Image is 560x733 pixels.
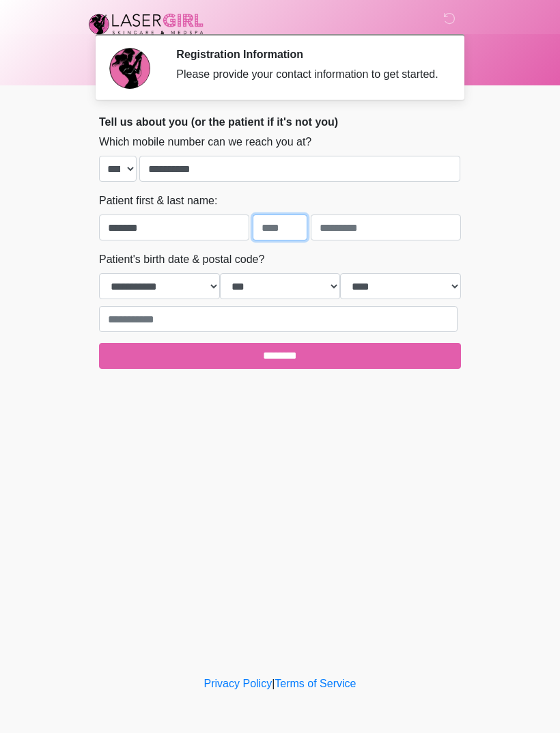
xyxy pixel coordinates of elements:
div: Please provide your contact information to get started. [176,66,440,83]
a: | [272,678,275,689]
label: Which mobile number can we reach you at? [99,134,311,150]
a: Terms of Service [275,678,356,689]
h2: Tell us about you (or the patient if it's not you) [99,115,461,128]
label: Patient's birth date & postal code? [99,251,264,268]
img: Laser Girl Med Spa LLC Logo [85,10,207,38]
h2: Registration Information [176,48,440,61]
img: Agent Avatar [109,48,150,89]
a: Privacy Policy [204,678,272,689]
label: Patient first & last name: [99,193,217,209]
